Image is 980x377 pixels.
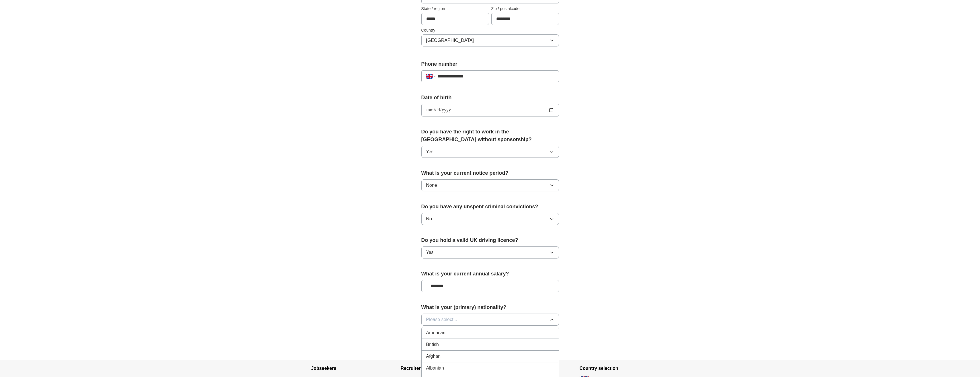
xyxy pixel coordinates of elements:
button: None [421,179,559,191]
span: Afghan [426,353,441,360]
span: Yes [426,249,434,256]
span: British [426,341,439,348]
button: No [421,213,559,225]
span: No [426,215,432,222]
span: American [426,329,446,336]
label: Date of birth [421,94,559,102]
label: What is your (primary) nationality? [421,304,559,311]
button: Yes [421,146,559,158]
label: Phone number [421,60,559,68]
label: Do you have any unspent criminal convictions? [421,203,559,211]
label: State / region [421,6,489,12]
span: None [426,182,437,189]
button: Please select... [421,314,559,326]
span: Yes [426,148,434,155]
span: Please select... [426,316,457,323]
label: Country [421,27,559,33]
label: Do you have the right to work in the [GEOGRAPHIC_DATA] without sponsorship? [421,128,559,143]
span: Albanian [426,365,444,372]
label: What is your current annual salary? [421,270,559,278]
label: Zip / postalcode [491,6,559,12]
button: [GEOGRAPHIC_DATA] [421,34,559,46]
span: [GEOGRAPHIC_DATA] [426,37,474,44]
h4: Country selection [580,360,669,376]
label: What is your current notice period? [421,169,559,177]
label: Do you hold a valid UK driving licence? [421,236,559,244]
button: Yes [421,246,559,259]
